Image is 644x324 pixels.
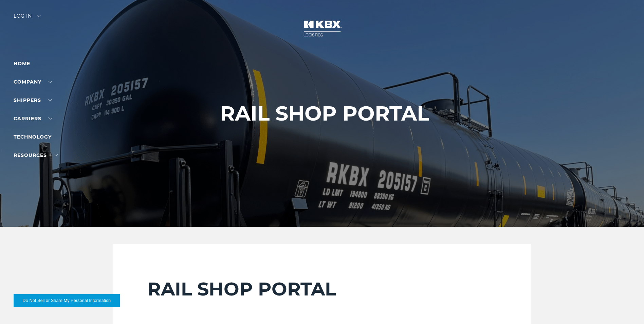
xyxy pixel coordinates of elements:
a: Home [14,60,30,67]
a: Carriers [14,115,52,122]
h1: RAIL SHOP PORTAL [220,102,429,125]
h2: RAIL SHOP PORTAL [147,278,497,300]
div: Log in [14,14,41,23]
img: kbx logo [297,14,348,43]
button: Do Not Sell or Share My Personal Information [14,294,120,307]
img: arrow [37,15,41,17]
a: Company [14,79,52,85]
a: RESOURCES [14,152,58,158]
a: SHIPPERS [14,97,52,103]
a: Technology [14,134,52,140]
